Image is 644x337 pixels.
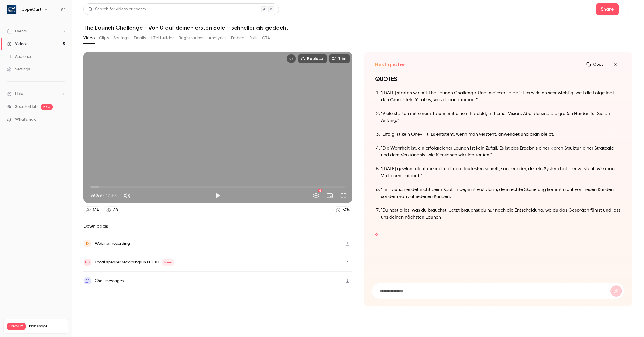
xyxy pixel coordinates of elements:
[298,54,327,63] button: Replace
[15,117,37,123] span: What's new
[7,91,65,97] li: help-dropdown-opener
[7,28,27,34] div: Events
[7,66,30,72] div: Settings
[7,323,26,330] span: Premium
[381,90,621,104] p: "[DATE] starten wir mit The Launch Challenge. Und in dieser Folge ist es wirklich sehr wichtig, w...
[324,190,336,201] button: Turn on miniplayer
[179,33,204,43] button: Registrations
[95,277,124,284] div: Chat messages
[209,33,227,43] button: Analytics
[151,33,174,43] button: UTM builder
[7,54,32,60] div: Audience
[134,33,146,43] button: Emails
[83,33,95,43] button: Video
[29,324,65,329] span: Plan usage
[333,206,352,214] a: 67%
[99,33,109,43] button: Clips
[83,24,632,31] h1: The Launch Challenge - Von 0 auf deinen ersten Sale – schneller als gedacht
[95,240,130,247] div: Webinar recording
[318,189,322,192] div: HD
[90,192,117,198] div: 00:00
[262,33,270,43] button: CTA
[83,223,352,230] h2: Downloads
[15,104,38,110] a: SpeakerHub
[375,61,406,68] h2: Best quotes
[623,5,632,14] button: Top Bar Actions
[102,192,105,198] span: /
[329,54,350,63] button: Trim
[381,186,621,200] p: "Ein Launch endet nicht beim Kauf. Er beginnt erst dann, denn echte Skalierung kommt nicht von ne...
[21,7,41,12] h6: CopeCart
[121,190,133,201] button: Mute
[105,192,117,198] span: 47:08
[231,33,245,43] button: Embed
[104,206,120,214] a: 68
[343,207,350,213] div: 67 %
[381,145,621,159] p: "Die Wahrheit ist, ein erfolgreicher Launch ist kein Zufall. Es ist das Ergebnis einer klaren Str...
[249,33,258,43] button: Polls
[88,6,146,12] div: Search for videos or events
[93,207,99,213] div: 164
[113,207,118,213] div: 68
[95,259,174,266] div: Local speaker recordings in FullHD
[310,190,322,201] button: Settings
[162,259,174,266] span: New
[83,206,101,214] a: 164
[596,3,619,15] button: Share
[375,75,621,83] h1: QUOTES
[7,5,16,14] img: CopeCart
[287,54,296,63] button: Embed video
[212,190,224,201] button: Play
[381,131,621,138] p: "Erfolg ist kein One-Hit. Es entsteht, wenn man versteht, anwendet und dran bleibt."
[7,41,27,47] div: Videos
[584,60,607,69] button: Copy
[381,207,621,221] p: "Du hast alles, was du brauchst. Jetzt brauchst du nur noch die Entscheidung, wo du das Gespräch ...
[381,166,621,179] p: "[DATE] gewinnt nicht mehr der, der am lautesten schreit, sondern der, der ein System hat, der ve...
[338,190,349,201] button: Full screen
[41,104,53,110] span: new
[381,110,621,124] p: "Viele starten mit einem Traum, mit einem Produkt, mit einer Vision. Aber da sind die großen Hürd...
[90,192,102,198] span: 00:00
[113,33,129,43] button: Settings
[15,91,23,97] span: Help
